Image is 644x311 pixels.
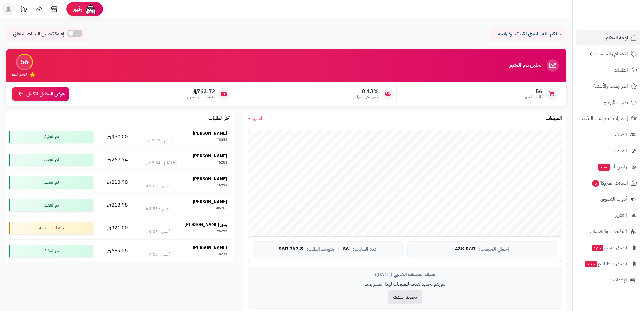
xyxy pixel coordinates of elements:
[146,183,170,189] div: أمس - 9:20 م
[96,217,139,239] td: 321.00
[278,246,303,252] span: 767.8 SAR
[184,221,227,228] strong: بدور [PERSON_NAME]
[9,154,93,166] div: تم التنفيذ
[576,273,640,287] a: الإعدادات
[193,153,227,159] strong: [PERSON_NAME]
[146,206,170,212] div: أمس - 8:55 م
[9,176,93,189] div: تم التنفيذ
[614,66,628,74] span: الطلبات
[606,34,628,42] span: لوحة التحكم
[96,194,139,217] td: 213.98
[253,281,557,288] p: لم يتم تحديد هدف للمبيعات لهذا الشهر بعد.
[576,111,640,126] a: إشعارات التحويلات البنكية
[146,251,170,257] div: أمس - 4:00 م
[193,130,227,136] strong: [PERSON_NAME]
[388,290,422,304] button: تحديد الهدف
[590,227,627,236] span: التطبيقات والخدمات
[216,137,227,143] div: #6283
[187,94,215,100] span: متوسط طلب العميل
[216,228,227,235] div: #6277
[592,245,603,251] span: جديد
[598,164,610,171] span: جديد
[193,199,227,205] strong: [PERSON_NAME]
[12,87,69,101] a: عرض التحليل الكامل
[9,222,93,234] div: بانتظار المراجعة
[9,199,93,211] div: تم التنفيذ
[576,256,640,271] a: تطبيق نقاط البيعجديد
[592,180,600,187] span: 5
[96,148,139,171] td: 267.74
[146,228,170,235] div: أمس - 6:07 م
[26,90,65,97] span: عرض التحليل الكامل
[598,163,627,171] span: وآتس آب
[615,211,627,220] span: التقارير
[576,208,640,223] a: التقارير
[455,246,475,252] span: 43K SAR
[509,63,541,68] h3: تحليل نمو المتجر
[594,50,628,58] span: الأقسام والمنتجات
[193,176,227,182] strong: [PERSON_NAME]
[146,160,177,166] div: [DATE] - 3:34 ص
[495,30,562,37] p: حياكم الله ، نتمنى لكم تجارة رابحة
[603,14,638,27] img: logo-2.png
[355,88,379,95] span: 0.13%
[85,3,97,15] img: ai-face.png
[96,171,139,194] td: 213.98
[576,240,640,255] a: تطبيق المتجرجديد
[576,79,640,94] a: المراجعات والأسئلة
[208,116,230,122] h3: آخر الطلبات
[96,125,139,148] td: 950.00
[248,115,262,122] a: الشهر
[338,247,339,251] span: |
[603,98,628,107] span: طلبات الإرجاع
[343,246,349,252] span: 56
[479,247,509,252] span: إجمالي المبيعات:
[576,63,640,77] a: الطلبات
[610,276,627,284] span: الإعدادات
[146,137,172,143] div: اليوم - 9:19 ص
[216,160,227,166] div: #6281
[355,94,379,100] span: معدل تكرار الشراء
[253,271,557,278] div: هدف المبيعات الشهري ([DATE])
[96,240,139,262] td: 689.25
[600,195,627,203] span: أدوات التسويق
[216,206,227,212] div: #6265
[591,243,627,252] span: تطبيق المتجر
[576,176,640,190] a: السلات المتروكة5
[576,127,640,142] a: العملاء
[576,192,640,207] a: أدوات التسويق
[525,94,542,100] span: طلبات الشهر
[615,130,627,139] span: العملاء
[576,95,640,110] a: طلبات الإرجاع
[576,30,640,45] a: لوحة التحكم
[193,244,227,251] strong: [PERSON_NAME]
[593,82,628,90] span: المراجعات والأسئلة
[576,224,640,239] a: التطبيقات والخدمات
[546,116,562,122] h3: المبيعات
[12,72,27,77] span: تقييم النمو
[614,147,627,155] span: المدونة
[353,247,377,252] span: عدد الطلبات:
[525,88,542,95] span: 56
[216,183,227,189] div: #6279
[585,261,597,267] span: جديد
[13,30,64,37] span: إعادة تحميل البيانات التلقائي
[582,114,628,123] span: إشعارات التحويلات البنكية
[307,247,334,252] span: متوسط الطلب:
[16,3,31,17] a: تحديثات المنصة
[591,179,628,187] span: السلات المتروكة
[72,5,82,13] span: رفيق
[585,260,627,268] span: تطبيق نقاط البيع
[187,88,215,95] span: 763.72
[9,131,93,143] div: تم التنفيذ
[216,251,227,257] div: #6275
[576,160,640,174] a: وآتس آبجديد
[252,115,262,122] span: الشهر
[576,143,640,158] a: المدونة
[9,245,93,257] div: تم التنفيذ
